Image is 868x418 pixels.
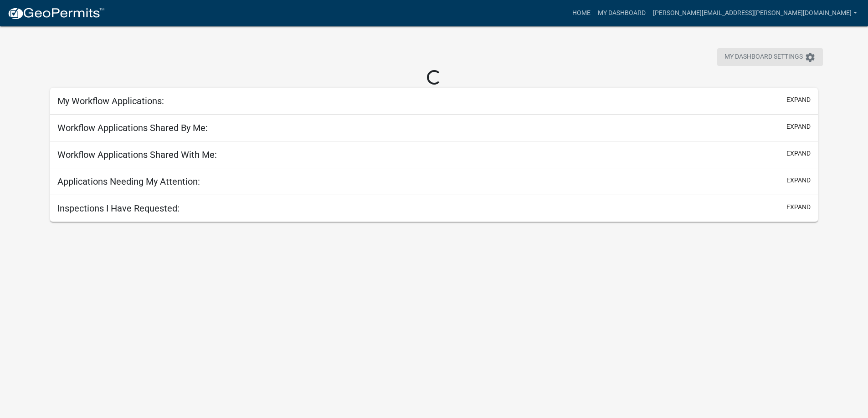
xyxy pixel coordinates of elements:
[724,52,803,63] span: My Dashboard Settings
[786,176,811,185] button: expand
[57,149,217,160] h5: Workflow Applications Shared With Me:
[786,95,811,105] button: expand
[57,176,200,187] h5: Applications Needing My Attention:
[805,52,816,63] i: settings
[649,5,861,22] a: [PERSON_NAME][EMAIL_ADDRESS][PERSON_NAME][DOMAIN_NAME]
[594,5,649,22] a: My Dashboard
[786,202,811,212] button: expand
[786,149,811,158] button: expand
[57,122,208,133] h5: Workflow Applications Shared By Me:
[57,96,164,106] h5: My Workflow Applications:
[57,203,180,214] h5: Inspections I Have Requested:
[786,122,811,131] button: expand
[717,48,823,66] button: My Dashboard Settingssettings
[569,5,594,22] a: Home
